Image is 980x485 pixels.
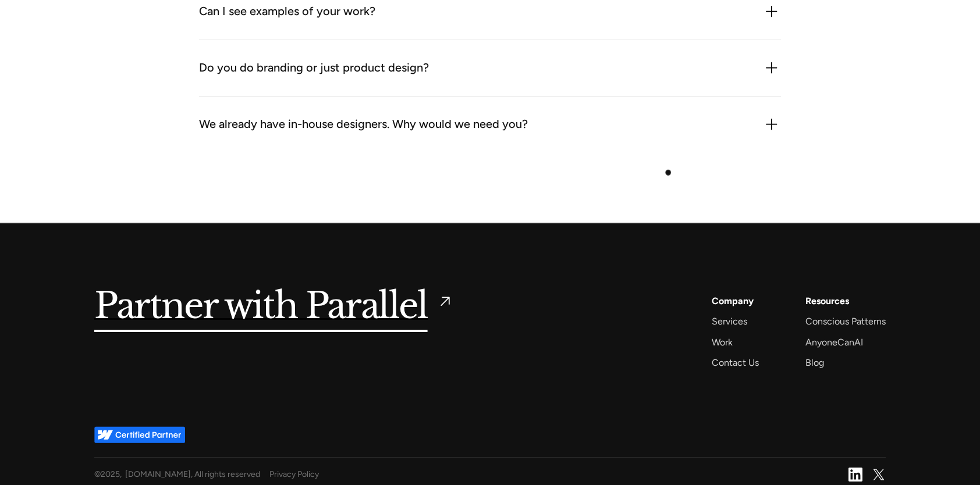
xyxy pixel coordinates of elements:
[94,293,428,320] h5: Partner with Parallel
[712,355,759,370] a: Contact Us
[805,293,849,309] div: Resources
[199,59,429,77] div: Do you do branding or just product design?
[94,293,453,320] a: Partner with Parallel
[805,355,824,370] a: Blog
[269,467,839,482] a: Privacy Policy
[101,469,120,479] span: 2025
[199,115,528,134] div: We already have in-house designers. Why would we need you?
[712,334,733,350] a: Work
[805,313,886,329] a: Conscious Patterns
[199,2,375,21] div: Can I see examples of your work?
[94,467,260,482] div: © , [DOMAIN_NAME], All rights reserved
[712,313,747,329] a: Services
[805,334,863,350] a: AnyoneCanAI
[712,293,754,309] a: Company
